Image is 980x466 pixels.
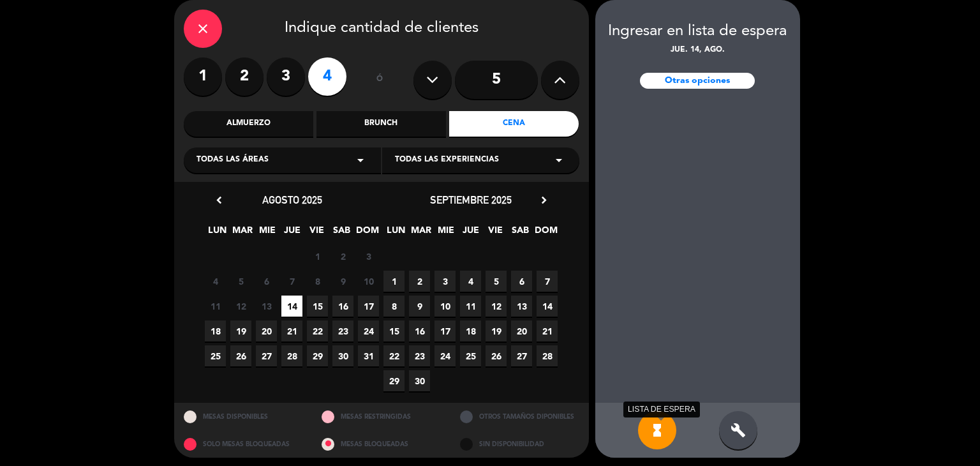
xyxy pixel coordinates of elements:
span: 22 [307,320,328,342]
span: 28 [281,345,302,366]
span: 19 [230,320,251,342]
div: ó [359,57,401,102]
span: 21 [537,320,558,342]
span: 30 [332,345,353,366]
span: MIE [256,223,278,244]
span: Todas las áreas [197,154,269,167]
span: 26 [486,345,507,366]
span: 17 [434,320,456,342]
span: 8 [383,296,405,317]
span: 10 [358,271,379,292]
span: 11 [460,296,481,317]
div: Indique cantidad de clientes [184,10,579,48]
span: 9 [409,296,430,317]
span: JUE [460,223,481,244]
span: 18 [460,320,481,342]
span: 7 [537,271,558,292]
span: 31 [358,345,379,366]
div: Ingresar en lista de espera [595,19,800,44]
i: build [731,423,746,438]
div: OTROS TAMAÑOS DIPONIBLES [450,403,589,430]
span: 17 [358,296,379,317]
span: 5 [230,271,251,292]
span: 28 [537,345,558,366]
span: 16 [409,320,430,342]
span: 2 [332,246,353,267]
span: 5 [486,271,507,292]
div: jue. 14, ago. [595,44,800,57]
div: MESAS RESTRINGIDAS [312,403,450,430]
span: 19 [486,320,507,342]
span: 21 [281,320,302,342]
span: 4 [460,271,481,292]
label: 2 [225,57,264,96]
span: 26 [230,345,251,366]
div: MESAS BLOQUEADAS [312,430,450,458]
span: 30 [409,370,430,391]
i: hourglass_full [650,423,665,438]
span: 14 [281,296,302,317]
span: 25 [460,345,481,366]
span: 11 [205,296,226,317]
span: SAB [510,223,531,244]
label: 1 [184,57,222,96]
span: 2 [409,271,430,292]
div: SIN DISPONIBILIDAD [450,430,589,458]
span: LUN [385,223,406,244]
span: 29 [307,345,328,366]
label: 3 [267,57,305,96]
span: 6 [256,271,277,292]
span: septiembre 2025 [430,193,512,206]
div: Brunch [316,111,446,137]
div: Otras opciones [640,73,755,89]
span: LUN [207,223,228,244]
span: 1 [383,271,405,292]
span: MAR [232,223,253,244]
div: LISTA DE ESPERA [623,402,700,417]
span: 1 [307,246,328,267]
span: DOM [356,223,377,244]
div: MESAS DISPONIBLES [174,403,313,430]
span: DOM [535,223,556,244]
span: 13 [511,296,532,317]
span: agosto 2025 [262,193,322,206]
span: 23 [409,345,430,366]
span: 16 [332,296,353,317]
span: 3 [358,246,379,267]
label: 4 [308,57,346,96]
span: 12 [486,296,507,317]
i: close [195,21,211,36]
span: MAR [410,223,431,244]
span: JUE [281,223,302,244]
div: Cena [449,111,579,137]
span: 9 [332,271,353,292]
span: 27 [256,345,277,366]
i: chevron_left [212,193,226,207]
i: arrow_drop_down [353,153,368,168]
div: Almuerzo [184,111,313,137]
span: 15 [383,320,405,342]
span: 27 [511,345,532,366]
span: 10 [434,296,456,317]
span: 23 [332,320,353,342]
span: 12 [230,296,251,317]
span: 14 [537,296,558,317]
span: 24 [358,320,379,342]
span: 13 [256,296,277,317]
span: 22 [383,345,405,366]
div: SOLO MESAS BLOQUEADAS [174,430,313,458]
span: VIE [306,223,327,244]
span: VIE [485,223,506,244]
span: Todas las experiencias [395,154,499,167]
span: 7 [281,271,302,292]
span: 24 [434,345,456,366]
span: 6 [511,271,532,292]
span: 8 [307,271,328,292]
i: arrow_drop_down [551,153,567,168]
span: 3 [434,271,456,292]
span: 20 [256,320,277,342]
span: MIE [435,223,456,244]
span: SAB [331,223,352,244]
span: 20 [511,320,532,342]
span: 15 [307,296,328,317]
